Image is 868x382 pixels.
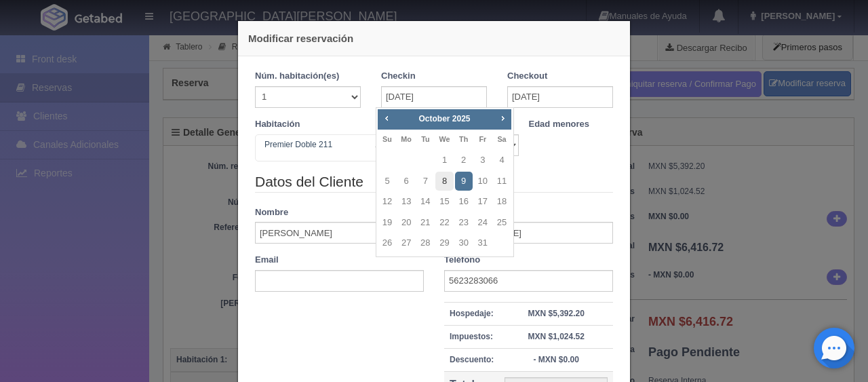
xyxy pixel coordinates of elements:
a: 12 [378,192,396,212]
input: Seleccionar hab. [261,138,269,159]
a: 1 [435,151,453,170]
a: 17 [474,192,492,212]
label: Teléfono [444,254,480,267]
span: Tuesday [421,135,429,143]
span: 2025 [452,114,471,123]
label: Checkin [381,70,416,83]
a: 6 [397,172,415,191]
span: Monday [401,135,412,143]
a: 5 [378,172,396,191]
a: Next [496,111,511,126]
a: 30 [455,233,473,253]
a: 15 [435,192,453,212]
span: Premier Doble 211 [261,138,365,151]
input: DD-MM-AAAA [381,86,487,108]
strong: MXN $1,024.52 [528,332,584,341]
a: 28 [416,233,434,253]
a: 4 [493,151,511,170]
a: 22 [435,213,453,233]
a: 8 [435,172,453,191]
span: Thursday [459,135,468,143]
th: Impuestos: [444,325,499,348]
span: Sunday [382,135,392,143]
a: Prev [379,111,394,126]
span: Next [497,113,508,123]
h4: Modificar reservación [248,31,620,45]
span: Saturday [497,135,506,143]
a: 13 [397,192,415,212]
a: 14 [416,192,434,212]
th: Hospedaje: [444,302,499,325]
a: 2 [455,151,473,170]
legend: Datos del Cliente [255,172,613,193]
a: 16 [455,192,473,212]
span: Friday [479,135,486,143]
input: DD-MM-AAAA [507,86,613,108]
th: Descuento: [444,348,499,371]
label: Edad menores [529,118,590,131]
a: 3 [474,151,492,170]
span: October [418,114,450,123]
a: 24 [474,213,492,233]
a: 31 [474,233,492,253]
label: Núm. habitación(es) [255,70,339,83]
span: Wednesday [439,135,450,143]
a: 18 [493,192,511,212]
a: 7 [416,172,434,191]
a: 25 [493,213,511,233]
span: Prev [381,113,392,123]
a: 19 [378,213,396,233]
a: 9 [455,172,473,191]
a: 23 [455,213,473,233]
label: Nombre [255,206,288,219]
a: 10 [474,172,492,191]
strong: - MXN $0.00 [533,355,578,364]
a: 20 [397,213,415,233]
label: Email [255,254,279,267]
a: 11 [493,172,511,191]
a: 21 [416,213,434,233]
label: Habitación [255,118,300,131]
a: 29 [435,233,453,253]
label: Checkout [507,70,547,83]
a: 26 [378,233,396,253]
strong: MXN $5,392.20 [528,309,584,318]
a: 27 [397,233,415,253]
